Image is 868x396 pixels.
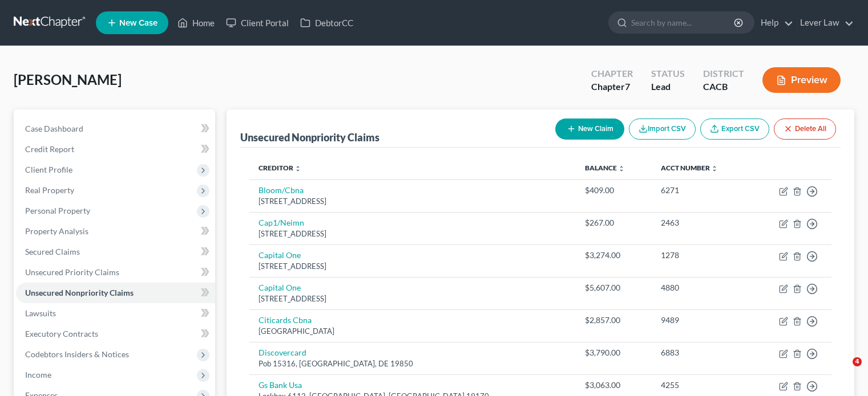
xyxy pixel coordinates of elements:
span: Unsecured Priority Claims [25,267,119,277]
a: Property Analysis [16,221,215,242]
a: Unsecured Priority Claims [16,262,215,283]
div: $3,274.00 [585,250,643,261]
span: Property Analysis [25,226,88,236]
div: [STREET_ADDRESS] [259,228,566,239]
div: $3,790.00 [585,347,643,358]
span: 4 [853,357,862,366]
div: 4880 [661,282,741,293]
a: Cap1/Neimn [259,218,304,227]
a: Capital One [259,283,301,292]
button: New Claim [555,119,624,140]
a: Case Dashboard [16,119,215,139]
a: Export CSV [700,119,769,140]
a: Unsecured Nonpriority Claims [16,283,215,303]
div: $3,063.00 [585,379,643,391]
button: Preview [762,67,841,93]
a: Lawsuits [16,303,215,324]
span: Client Profile [25,165,72,174]
div: Chapter [591,67,633,80]
div: 6883 [661,347,741,358]
div: Status [651,67,685,80]
span: Executory Contracts [25,329,98,338]
span: Unsecured Nonpriority Claims [25,288,134,297]
a: Discovercard [259,348,306,357]
div: CACB [703,80,744,93]
button: Delete All [774,119,836,140]
a: Bloom/Cbna [259,185,304,195]
div: Chapter [591,80,633,93]
span: 7 [625,81,630,92]
input: Search by name... [631,12,736,33]
div: 2463 [661,217,741,228]
div: 6271 [661,185,741,196]
span: Personal Property [25,206,90,215]
div: Pob 15316, [GEOGRAPHIC_DATA], DE 19850 [259,358,566,369]
div: $5,607.00 [585,282,643,293]
span: Income [25,370,51,379]
div: $2,857.00 [585,315,643,326]
div: 1278 [661,250,741,261]
iframe: Intercom live chat [829,357,857,385]
a: Executory Contracts [16,324,215,344]
button: Import CSV [629,119,696,140]
a: Secured Claims [16,242,215,262]
a: Lever Law [794,13,854,33]
a: DebtorCC [294,13,359,33]
div: 4255 [661,379,741,391]
div: 9489 [661,315,741,326]
span: Case Dashboard [25,124,83,133]
div: [STREET_ADDRESS] [259,293,566,304]
span: Credit Report [25,144,74,154]
div: [STREET_ADDRESS] [259,196,566,207]
i: unfold_more [711,165,718,172]
a: Gs Bank Usa [259,380,302,390]
i: unfold_more [618,165,625,172]
div: District [703,67,744,80]
span: Real Property [25,185,74,195]
a: Balance unfold_more [585,164,625,172]
div: Lead [651,80,685,93]
a: Acct Number unfold_more [661,164,718,172]
span: Codebtors Insiders & Notices [25,349,129,359]
a: Credit Report [16,139,215,160]
div: Unsecured Nonpriority Claims [240,130,380,144]
div: [GEOGRAPHIC_DATA] [259,326,566,337]
a: Capital One [259,250,301,260]
a: Help [755,13,793,33]
a: Citicards Cbna [259,315,312,325]
span: Secured Claims [25,247,80,256]
div: $267.00 [585,217,643,228]
span: [PERSON_NAME] [14,71,122,88]
i: unfold_more [294,165,301,172]
a: Creditor unfold_more [259,164,301,172]
span: New Case [119,19,158,27]
span: Lawsuits [25,308,56,318]
a: Client Portal [220,13,294,33]
div: $409.00 [585,185,643,196]
a: Home [172,13,220,33]
div: [STREET_ADDRESS] [259,261,566,272]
